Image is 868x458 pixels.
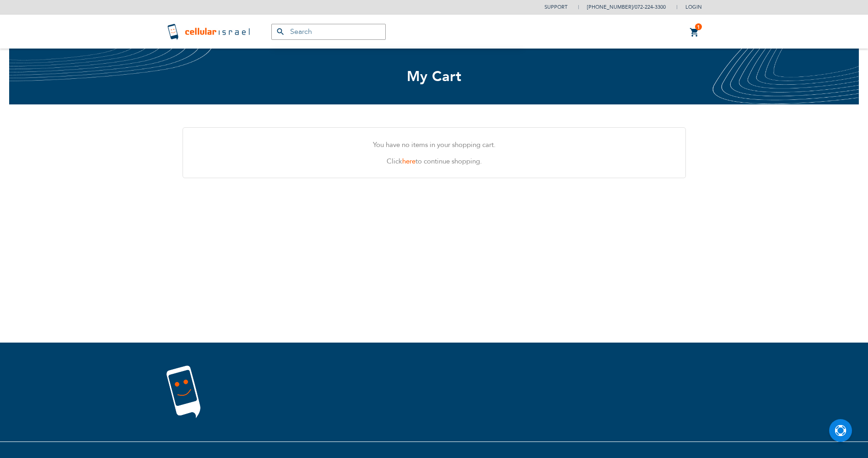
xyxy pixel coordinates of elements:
span: My Cart [407,67,462,86]
a: here [402,157,415,166]
span: 1 [697,23,700,31]
input: Search [271,24,386,40]
span: Login [685,4,702,11]
a: 1 [690,27,700,38]
a: 072-224-3300 [635,4,666,11]
p: You have no items in your shopping cart. [190,139,679,151]
li: / [578,0,666,14]
a: [PHONE_NUMBER] [587,4,633,11]
a: Support [545,4,567,11]
p: Click to continue shopping. [190,155,679,167]
img: Cellular Israel [167,22,253,41]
